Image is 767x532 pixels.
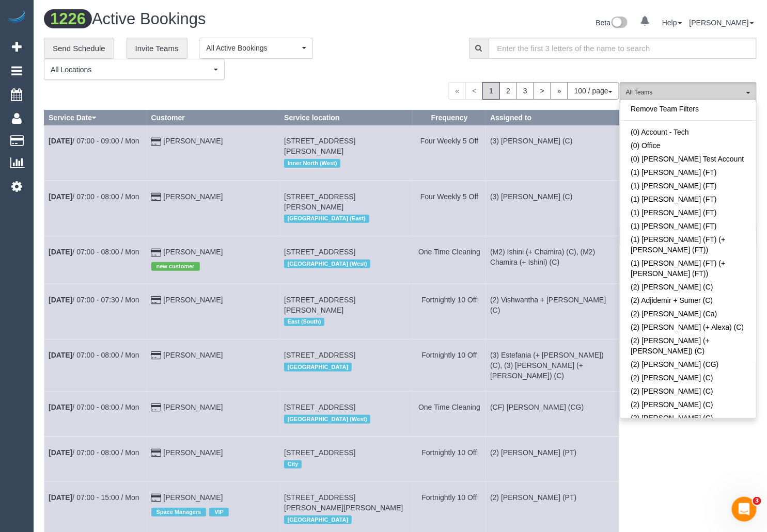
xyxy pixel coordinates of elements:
a: (0) Office [620,139,756,152]
b: [DATE] [49,403,72,411]
div: Location [284,412,409,426]
span: East (South) [284,318,324,326]
td: Service location [280,437,413,481]
a: [DATE]/ 07:00 - 09:00 / Mon [49,137,139,145]
button: All Locations [44,59,225,80]
td: Frequency [413,392,486,437]
a: » [551,82,568,100]
b: [DATE] [49,351,72,359]
span: [STREET_ADDRESS] [284,403,355,411]
a: [DATE]/ 07:00 - 07:30 / Mon [49,296,139,304]
a: Send Schedule [44,38,114,59]
a: [DATE]/ 07:00 - 08:00 / Mon [49,192,139,201]
a: (2) [PERSON_NAME] (C) [620,280,756,294]
a: (2) [PERSON_NAME] (C) [620,384,756,398]
td: Frequency [413,340,486,392]
a: (0) Account - Tech [620,125,756,139]
a: 2 [499,82,517,100]
a: Remove Team Filters [620,102,756,116]
td: Schedule date [44,284,147,339]
a: [PERSON_NAME] [163,448,223,457]
td: Frequency [413,125,486,181]
td: Service location [280,125,413,181]
b: [DATE] [49,296,72,304]
a: [PERSON_NAME] [163,192,223,201]
td: Schedule date [44,125,147,181]
td: Customer [147,340,280,392]
span: Space Managers [151,508,207,516]
i: Credit Card Payment [151,494,162,502]
a: Help [662,19,682,27]
div: Location [284,458,409,471]
img: New interface [611,17,628,30]
nav: Pagination navigation [448,82,619,100]
span: [GEOGRAPHIC_DATA] (West) [284,260,370,268]
iframe: Intercom live chat [732,497,757,522]
i: Credit Card Payment [151,404,162,411]
a: [PERSON_NAME] [163,137,223,145]
a: (1) [PERSON_NAME] (FT) [620,166,756,179]
a: Invite Teams [127,38,187,59]
img: Automaid Logo [6,10,27,25]
input: Enter the first 3 letters of the name to search [489,38,757,59]
b: [DATE] [49,137,72,145]
span: [STREET_ADDRESS] [284,248,355,256]
td: Frequency [413,284,486,339]
a: [PERSON_NAME] [163,351,223,359]
td: Service location [280,181,413,236]
span: [GEOGRAPHIC_DATA] [284,363,352,371]
td: Assigned to [486,236,619,284]
span: [GEOGRAPHIC_DATA] (West) [284,415,370,423]
a: (2) [PERSON_NAME] (C) [620,398,756,411]
td: Schedule date [44,340,147,392]
a: 3 [516,82,534,100]
span: [STREET_ADDRESS][PERSON_NAME] [284,296,355,314]
td: Customer [147,181,280,236]
div: Location [284,212,409,225]
div: Location [284,360,409,374]
td: Assigned to [486,284,619,339]
span: 1226 [44,9,92,28]
span: All Locations [51,65,211,75]
a: (2) [PERSON_NAME] (Ca) [620,307,756,320]
a: (2) Adjidemir + Sumer (C) [620,294,756,307]
i: Credit Card Payment [151,138,162,146]
span: Inner North (West) [284,159,340,167]
td: Assigned to [486,340,619,392]
i: Credit Card Payment [151,352,162,359]
td: Frequency [413,181,486,236]
td: Frequency [413,437,486,481]
button: All Active Bookings [199,38,313,59]
a: [PERSON_NAME] [163,403,223,411]
td: Service location [280,284,413,339]
span: City [284,460,302,469]
span: < [465,82,483,100]
a: > [534,82,551,100]
td: Assigned to [486,392,619,437]
a: (1) [PERSON_NAME] (FT) [620,192,756,206]
a: (1) [PERSON_NAME] (FT) [620,206,756,219]
div: Location [284,513,409,526]
button: All Teams [620,82,757,103]
a: (2) [PERSON_NAME] (C) [620,411,756,425]
td: Frequency [413,236,486,284]
a: [DATE]/ 07:00 - 08:00 / Mon [49,351,139,359]
span: 3 [753,497,761,505]
span: [GEOGRAPHIC_DATA] (East) [284,215,369,223]
a: (1) [PERSON_NAME] (FT) (+[PERSON_NAME] (FT)) [620,256,756,280]
td: Schedule date [44,181,147,236]
a: (1) [PERSON_NAME] (FT) [620,179,756,192]
a: [DATE]/ 07:00 - 15:00 / Mon [49,493,139,502]
a: [PERSON_NAME] [163,493,223,502]
td: Assigned to [486,437,619,481]
ol: All Teams [620,82,757,98]
i: Credit Card Payment [151,449,162,457]
a: [DATE]/ 07:00 - 08:00 / Mon [49,248,139,256]
a: (1) [PERSON_NAME] (FT) (+[PERSON_NAME] (FT)) [620,233,756,256]
a: (2) [PERSON_NAME] (+ [PERSON_NAME]) (C) [620,334,756,358]
span: VIP [209,508,229,516]
span: All Teams [626,88,744,97]
a: (0) [PERSON_NAME] Test Account [620,152,756,166]
th: Service location [280,110,413,125]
